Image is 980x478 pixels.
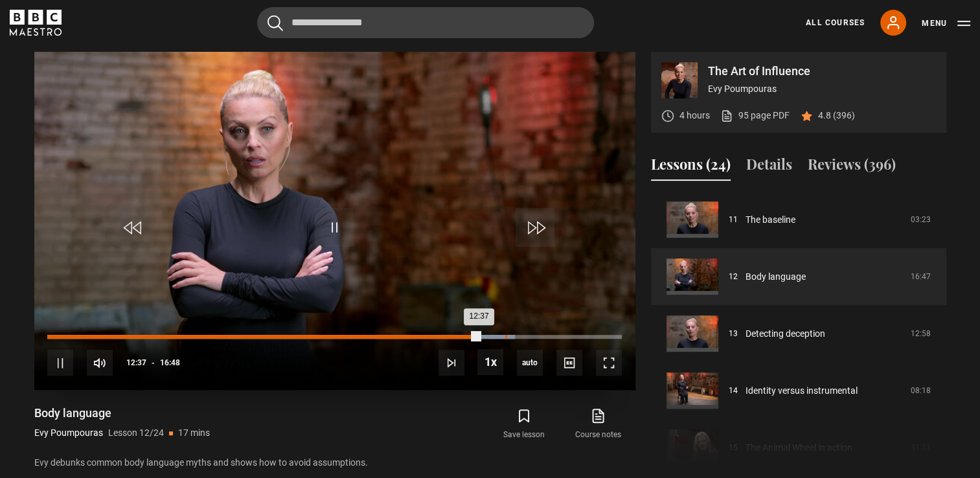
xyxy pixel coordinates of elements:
button: Captions [556,350,582,376]
p: 4.8 (396) [818,109,855,122]
button: Save lesson [487,405,561,443]
button: Playback Rate [477,349,503,375]
a: Course notes [561,405,635,443]
p: 17 mins [178,426,210,440]
button: Mute [87,350,113,376]
h1: Body language [34,405,210,421]
span: - [152,358,155,367]
a: All Courses [806,17,865,28]
video-js: Video Player [34,52,635,390]
div: Current quality: 720p [517,350,543,376]
button: Submit the search query [268,15,283,31]
p: Lesson 12/24 [108,426,164,440]
a: Body language [746,270,806,284]
button: Next Lesson [439,350,464,376]
button: Reviews (396) [808,154,896,181]
button: Toggle navigation [922,17,970,30]
a: Detecting deception [746,327,825,341]
p: Evy Poumpouras [708,82,936,96]
button: Fullscreen [596,350,622,376]
button: Lessons (24) [651,154,731,181]
button: Pause [47,350,73,376]
p: Evy debunks common body language myths and shows how to avoid assumptions. [34,456,635,470]
a: Identity versus instrumental [746,384,858,398]
div: Progress Bar [47,335,621,339]
span: 16:48 [160,351,180,374]
button: Details [746,154,792,181]
span: auto [517,350,543,376]
p: The Art of Influence [708,65,936,77]
a: The baseline [746,213,795,227]
p: 4 hours [679,109,710,122]
p: Evy Poumpouras [34,426,103,440]
span: 12:37 [126,351,146,374]
a: 95 page PDF [720,109,790,122]
input: Search [257,7,594,38]
svg: BBC Maestro [10,10,62,36]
